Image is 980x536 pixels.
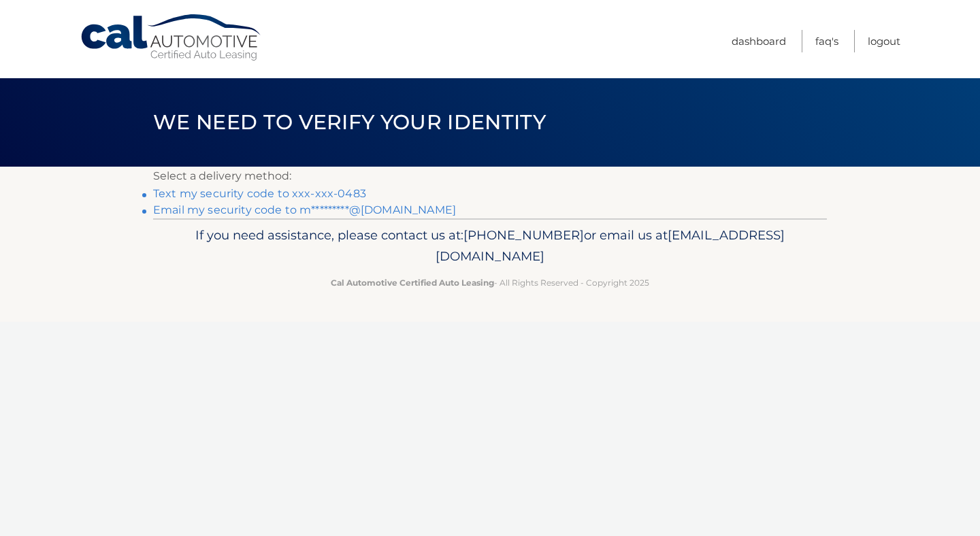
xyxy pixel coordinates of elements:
p: - All Rights Reserved - Copyright 2025 [162,275,818,290]
p: If you need assistance, please contact us at: or email us at [162,224,818,268]
a: Cal Automotive [80,14,263,62]
p: Select a delivery method: [153,167,827,186]
a: Email my security code to m*********@[DOMAIN_NAME] [153,203,456,216]
strong: Cal Automotive Certified Auto Leasing [331,278,494,288]
a: Text my security code to xxx-xxx-0483 [153,187,366,200]
a: Dashboard [732,30,786,52]
span: We need to verify your identity [153,110,546,135]
a: FAQ's [815,30,838,52]
span: [PHONE_NUMBER] [463,227,584,243]
a: Logout [868,30,900,52]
